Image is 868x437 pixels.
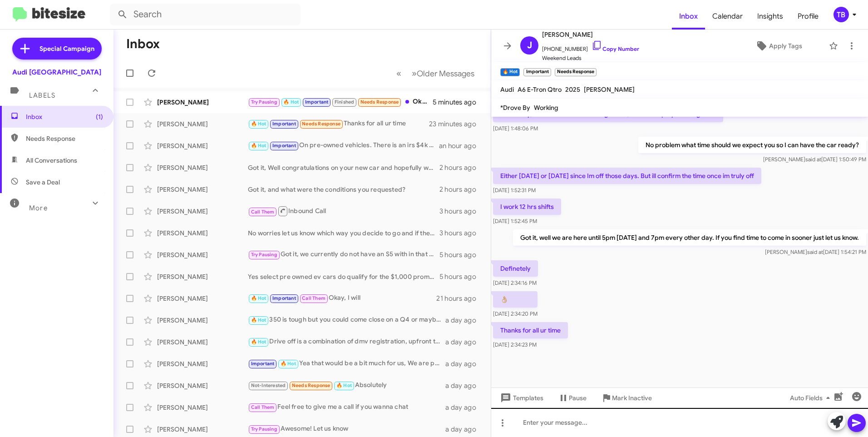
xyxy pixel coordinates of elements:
a: Copy Number [592,45,639,52]
div: On pre-owned vehicles. There is an irs $4k rebate for people who qualify. [248,140,439,151]
div: [PERSON_NAME] [157,119,248,129]
span: A6 E-Tron Qtro [518,85,562,94]
p: I work 12 hrs shifts [493,199,561,215]
span: 🔥 Hot [251,317,266,323]
span: Insights [750,3,790,30]
span: Needs Response [302,121,340,127]
div: an hour ago [439,141,483,150]
span: 🔥 Hot [251,339,266,345]
span: [PERSON_NAME] [542,29,639,40]
div: 3 hours ago [439,228,483,238]
div: [PERSON_NAME] [157,294,248,303]
span: Call Them [302,295,325,301]
span: Templates [498,390,543,406]
a: Calendar [705,3,750,30]
nav: Page navigation example [391,64,480,83]
small: Important [523,68,551,76]
small: 🔥 Hot [500,68,520,76]
span: Auto Fields [790,390,833,406]
div: a day ago [445,425,483,434]
a: Profile [790,3,826,30]
div: Drive off is a combination of dmv registration, upfront taxes and first month payment so that is ... [248,337,445,347]
span: [PERSON_NAME] [DATE] 1:54:21 PM [765,248,866,255]
div: 2 hours ago [439,163,483,172]
div: 5 hours ago [439,272,483,281]
span: Audi [500,85,514,94]
span: said at [805,156,821,163]
span: 🔥 Hot [336,382,352,388]
div: [PERSON_NAME] [157,163,248,172]
div: [PERSON_NAME] [157,272,248,281]
span: Try Pausing [251,252,277,258]
div: Got it, we currently do not have an S5 with in that yea range but I will keep my eye out if we ev... [248,249,439,260]
div: a day ago [445,338,483,347]
span: More [29,204,48,212]
input: Search [110,4,301,25]
a: Special Campaign [12,38,102,60]
span: Try Pausing [251,426,277,432]
span: Mark Inactive [612,390,652,406]
span: Weekend Leads [542,54,639,63]
div: a day ago [445,359,483,368]
span: Important [251,361,275,367]
div: Audi [GEOGRAPHIC_DATA] [12,68,101,77]
h1: Inbox [126,37,160,51]
p: Definetely [493,260,538,277]
div: 3 hours ago [439,207,483,216]
div: [PERSON_NAME] [157,403,248,412]
p: No problem what time should we expect you so I can have the car ready? [638,137,866,153]
span: *Drove By [500,104,530,112]
div: Inbound Call [248,205,439,217]
div: a day ago [445,403,483,412]
button: Next [406,64,480,83]
span: 🔥 Hot [251,295,266,301]
div: 350 is tough but you could come close on a Q4 or maybe even a A3 [248,315,445,325]
span: Special Campaign [39,44,94,53]
span: [DATE] 1:52:45 PM [493,218,537,224]
div: TB [833,7,849,22]
span: Labels [29,91,55,99]
div: 5 hours ago [439,250,483,259]
p: Either [DATE] or [DATE] since Im off those days. But ill confirm the time once im truly off [493,168,761,184]
span: Apply Tags [769,38,802,54]
span: Needs Response [292,382,330,388]
span: [DATE] 2:34:23 PM [493,341,537,348]
small: Needs Response [555,68,597,76]
span: Needs Response [26,134,103,143]
div: [PERSON_NAME] [157,316,248,325]
span: Working [534,104,558,112]
button: Mark Inactive [594,390,659,406]
p: Thanks for all ur time [493,322,568,338]
div: 23 minutes ago [429,119,483,129]
div: 2 hours ago [439,185,483,194]
span: Important [305,99,329,105]
button: Previous [391,64,407,83]
span: Important [272,295,296,301]
div: Yea that would be a bit much for us, We are probably somewhere in the 5k range. [248,358,445,369]
span: 🔥 Hot [281,361,296,367]
button: Pause [551,390,594,406]
span: J [527,38,532,53]
span: Try Pausing [251,99,277,105]
span: 🔥 Hot [251,143,266,149]
span: Needs Response [360,99,399,105]
div: [PERSON_NAME] [157,141,248,150]
div: Yes select pre owned ev cars do qualify for the $1,000 promo are you able to come in this weekend? [248,272,439,281]
div: No worries let us know which way you decide to go and if there is anything we can do to help make... [248,228,439,238]
span: [DATE] 1:48:06 PM [493,125,538,132]
button: Templates [491,390,551,406]
span: Call Them [251,209,275,215]
span: Inbox [26,112,103,121]
div: 21 hours ago [436,294,483,303]
div: [PERSON_NAME] [157,381,248,390]
div: [PERSON_NAME] [157,185,248,194]
span: Inbox [672,3,705,30]
button: Auto Fields [783,390,841,406]
div: Okay, I will [248,293,436,303]
div: Thanks for all ur time [248,119,429,129]
span: Call Them [251,404,275,410]
span: Not-Interested [251,382,286,388]
span: » [412,68,417,79]
span: [DATE] 2:34:16 PM [493,279,537,286]
p: Got it, well we are here until 5pm [DATE] and 7pm every other day. If you find time to come in so... [513,229,866,246]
